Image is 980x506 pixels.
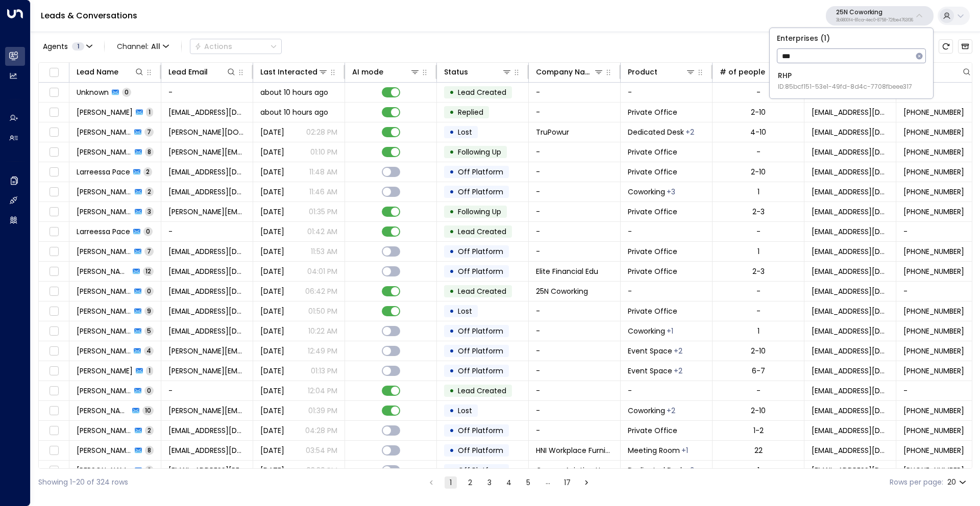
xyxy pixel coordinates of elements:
[529,202,621,221] td: -
[720,66,788,78] div: # of people
[168,187,246,197] span: paulina@rockhaveninsurance.com
[529,321,621,341] td: -
[260,386,284,396] span: Sep 26, 2025
[145,147,154,156] span: 8
[43,43,68,50] span: Agents
[458,127,472,137] span: Lost
[168,465,246,475] span: chase.moyer@causeyaviationunmanned.com
[47,186,60,198] span: Toggle select row
[812,187,889,197] span: noreply@notifications.hubspot.com
[756,286,761,296] div: -
[890,477,943,488] label: Rows per page:
[144,247,154,256] span: 7
[628,127,684,137] span: Dedicated Desk
[628,346,672,356] span: Event Space
[812,286,889,296] span: noreply@notifications.hubspot.com
[529,341,621,361] td: -
[445,476,457,489] button: page 1
[536,127,569,137] span: TruPowur
[308,346,337,356] p: 12:49 PM
[812,147,889,157] span: noreply@notifications.hubspot.com
[47,345,60,358] span: Toggle select row
[449,322,454,340] div: •
[260,87,328,97] span: about 10 hours ago
[812,366,889,376] span: noreply@notifications.hubspot.com
[308,306,337,316] p: 01:50 PM
[449,362,454,380] div: •
[621,381,713,400] td: -
[47,66,60,79] span: Toggle select all
[77,266,130,276] span: Ed Cross
[168,445,246,456] span: eichelbergerl@hniworkplacefurnishings.com
[628,406,665,416] span: Coworking
[260,406,284,416] span: Sep 24, 2025
[113,39,173,54] span: Channel:
[812,425,889,436] span: noreply@notifications.hubspot.com
[826,6,934,26] button: 25N Coworking3b9800f4-81ca-4ec0-8758-72fbe4763f36
[77,66,118,78] div: Lead Name
[458,425,503,436] span: Off Platform
[939,39,953,54] span: Refresh
[168,326,246,336] span: adesh1106@gmail.com
[47,146,60,159] span: Toggle select row
[77,346,131,356] span: Ryan Telford
[756,306,761,316] div: -
[260,346,284,356] span: Sep 29, 2025
[77,366,133,376] span: Sean Grim
[168,406,246,416] span: jurijs@effodio.com
[309,187,337,197] p: 11:46 AM
[667,406,675,416] div: Meeting Room,Private Office
[752,366,765,376] div: 6-7
[628,187,665,197] span: Coworking
[458,266,503,276] span: Off Platform
[751,346,766,356] div: 2-10
[143,167,152,176] span: 2
[529,242,621,261] td: -
[536,266,598,276] span: Elite Financial Edu
[458,107,483,117] span: Replied
[903,66,972,78] div: Phone
[144,128,154,136] span: 7
[449,203,454,220] div: •
[77,306,131,316] span: Elisabeth Gavin
[536,445,613,456] span: HNI Workplace Furnishings
[812,346,889,356] span: noreply@notifications.hubspot.com
[144,346,154,355] span: 4
[449,263,454,280] div: •
[812,306,889,316] span: noreply@notifications.hubspot.com
[168,207,246,217] span: katie.poole@data-axle.com
[778,70,912,91] div: RHP
[113,39,173,54] button: Channel:All
[260,167,284,177] span: Oct 09, 2025
[756,147,761,157] div: -
[307,266,337,276] p: 04:01 PM
[812,406,889,416] span: noreply@notifications.hubspot.com
[77,465,132,475] span: Chase Moyer
[903,266,964,276] span: +18178226997
[47,265,60,278] span: Toggle select row
[628,306,677,316] span: Private Office
[47,106,60,119] span: Toggle select row
[309,207,337,217] p: 01:35 PM
[449,402,454,419] div: •
[628,167,677,177] span: Private Office
[757,326,759,336] div: 1
[628,445,680,456] span: Meeting Room
[561,476,573,489] button: Go to page 17
[144,307,154,315] span: 9
[146,108,153,116] span: 1
[812,266,889,276] span: noreply@notifications.hubspot.com
[751,167,766,177] div: 2-10
[260,127,284,137] span: Yesterday
[260,147,284,157] span: Yesterday
[903,167,964,177] span: +16017451494
[903,147,964,157] span: +12244106319
[145,187,154,196] span: 2
[260,66,317,78] div: Last Interacted
[307,226,337,237] p: 01:42 AM
[145,207,154,216] span: 3
[260,286,284,296] span: Sep 30, 2025
[194,42,232,51] div: Actions
[444,66,468,78] div: Status
[958,39,972,54] button: Archived Leads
